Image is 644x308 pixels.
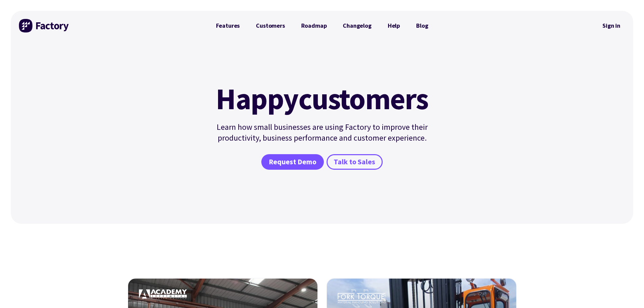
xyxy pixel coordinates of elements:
nav: Primary Navigation [208,19,436,32]
a: Blog [408,19,436,32]
img: Factory [19,19,70,32]
a: Help [380,19,408,32]
a: Talk to Sales [327,154,383,170]
a: Customers [248,19,293,32]
a: Roadmap [293,19,335,32]
a: Sign in [598,18,625,33]
span: Talk to Sales [334,157,375,167]
mark: Happy [216,84,298,114]
h1: customers [212,84,432,114]
a: Changelog [335,19,379,32]
a: Request Demo [261,154,324,170]
nav: Secondary Navigation [598,18,625,33]
p: Learn how small businesses are using Factory to improve their productivity, business performance ... [212,122,432,143]
a: Features [208,19,248,32]
span: Request Demo [269,157,316,167]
